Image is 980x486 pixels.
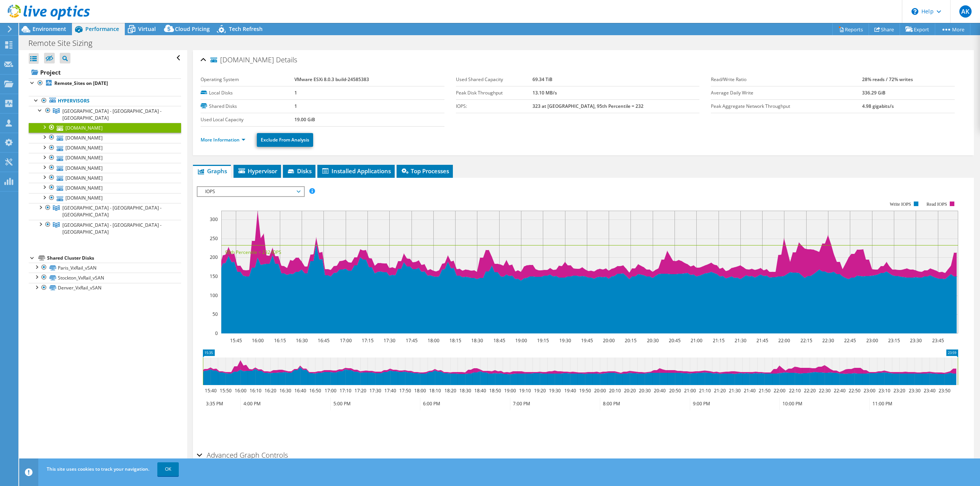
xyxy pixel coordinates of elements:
a: Stockton_VxRail_vSAN [29,273,181,283]
b: 4.98 gigabits/s [862,103,894,109]
div: Shared Cluster Disks [47,254,181,263]
span: [GEOGRAPHIC_DATA] - [GEOGRAPHIC_DATA] - [GEOGRAPHIC_DATA] [62,205,162,218]
text: 17:10 [340,387,351,394]
h2: Advanced Graph Controls [197,447,288,463]
span: Tech Refresh [229,25,263,33]
a: [DOMAIN_NAME] [29,153,181,163]
a: OK [157,462,179,476]
a: Project [29,66,181,78]
text: 16:00 [252,337,264,344]
a: Denver_VxRail_vSAN [29,283,181,293]
text: 19:50 [579,387,591,394]
text: 22:30 [822,337,834,344]
b: 28% reads / 72% writes [862,76,913,83]
text: 17:00 [340,337,352,344]
h1: Remote Site Sizing [25,39,104,47]
text: 20:50 [669,387,681,394]
a: Reports [832,23,869,35]
text: 21:45 [756,337,768,344]
text: 22:15 [800,337,812,344]
text: 19:15 [537,337,549,344]
text: 23:00 [864,387,875,394]
text: 19:45 [581,337,593,344]
span: [GEOGRAPHIC_DATA] - [GEOGRAPHIC_DATA] - [GEOGRAPHIC_DATA] [62,108,162,121]
text: 18:15 [449,337,461,344]
a: [DOMAIN_NAME] [29,183,181,193]
label: Peak Aggregate Network Throughput [711,102,862,110]
text: 15:45 [230,337,242,344]
a: USA - PA - Denver [29,220,181,237]
a: [DOMAIN_NAME] [29,143,181,153]
a: USA - TX - Paris [29,106,181,123]
b: 336.29 GiB [862,89,885,96]
text: 150 [210,273,218,280]
text: 18:00 [414,387,426,394]
text: 19:00 [504,387,516,394]
label: Shared Disks [201,102,294,110]
text: 17:40 [384,387,396,394]
text: 21:10 [699,387,711,394]
text: 19:30 [559,337,571,344]
span: Details [276,55,297,64]
text: 18:30 [459,387,471,394]
text: 16:30 [279,387,291,394]
text: 18:30 [471,337,483,344]
text: 16:30 [296,337,308,344]
text: 50 [212,311,218,317]
text: 100 [210,292,218,299]
a: Remote_Sites on [DATE] [29,78,181,88]
b: Remote_Sites on [DATE] [54,80,108,86]
text: 23:20 [893,387,905,394]
span: Performance [85,25,119,33]
a: [DOMAIN_NAME] [29,163,181,173]
text: 21:00 [684,387,696,394]
text: 20:20 [624,387,636,394]
span: This site uses cookies to track your navigation. [47,466,149,472]
text: 16:50 [309,387,321,394]
text: 20:40 [654,387,666,394]
text: 23:10 [879,387,890,394]
text: 22:10 [789,387,801,394]
a: Share [869,23,900,35]
text: 21:30 [729,387,741,394]
text: 20:45 [669,337,681,344]
text: 23:40 [924,387,936,394]
text: 200 [210,254,218,260]
b: 323 at [GEOGRAPHIC_DATA], 95th Percentile = 232 [532,103,644,109]
span: Disks [287,167,312,175]
span: [GEOGRAPHIC_DATA] - [GEOGRAPHIC_DATA] - [GEOGRAPHIC_DATA] [62,222,162,235]
text: 19:10 [519,387,531,394]
text: 19:40 [564,387,576,394]
text: 22:30 [819,387,831,394]
text: 22:00 [774,387,786,394]
a: More [935,23,970,35]
text: 18:40 [474,387,486,394]
a: USA - CA - Stockton [29,203,181,220]
text: Write IOPS [890,202,911,207]
span: Cloud Pricing [175,25,210,33]
text: 17:30 [369,387,381,394]
text: 19:30 [549,387,561,394]
text: 22:20 [804,387,816,394]
text: 15:50 [220,387,232,394]
text: 300 [210,216,218,223]
span: AK [959,5,972,18]
text: 16:45 [318,337,330,344]
label: Average Daily Write [711,89,862,97]
text: 20:15 [625,337,637,344]
text: 21:30 [735,337,746,344]
text: 17:30 [384,337,395,344]
a: Hypervisors [29,96,181,106]
text: 17:15 [362,337,374,344]
text: 17:00 [325,387,336,394]
text: 21:40 [744,387,756,394]
b: 1 [294,89,297,96]
label: Operating System [201,76,294,83]
text: 22:00 [778,337,790,344]
label: Peak Disk Throughput [456,89,532,97]
a: [DOMAIN_NAME] [29,133,181,143]
text: 17:20 [354,387,366,394]
text: 23:45 [932,337,944,344]
span: IOPS [201,187,300,196]
text: 16:20 [265,387,276,394]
